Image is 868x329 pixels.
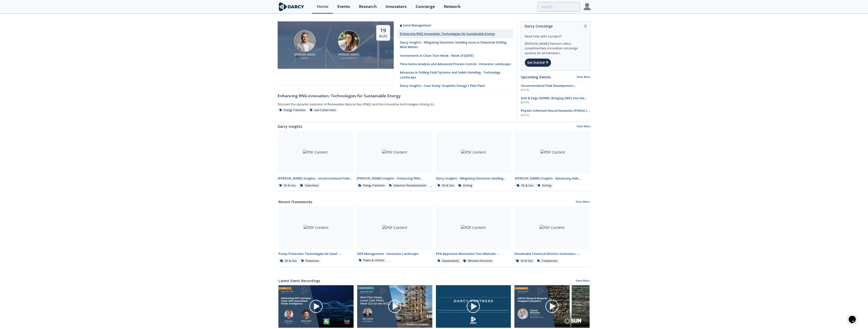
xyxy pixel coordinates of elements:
div: Methane Emissions [462,259,494,263]
img: play-chapters-gray.svg [466,299,480,313]
span: Physics Informed Neural Networks (PINNs) to Accelerate Subsurface Scenario Analysis [521,108,590,117]
div: [DATE] [521,113,591,117]
div: Drilling [536,183,553,188]
div: Oil & Gas [278,183,298,188]
img: Video Content [514,285,590,327]
a: Grid & Edge DERMS: Bringing DERs into the Control Room [DATE] [521,96,591,105]
div: [PERSON_NAME] Insights - Advancing Hole Cleaning with Automated Cuttings Monitoring [515,176,591,181]
div: Home [317,5,328,9]
a: PDF Content Pump Protection Technologies for Sand - Innovator Shortlist Oil & Gas Production [277,206,355,264]
div: Energy Transition [278,108,307,113]
img: play-chapters-gray.svg [309,299,323,313]
a: Darcy Insights - Mitigating Elastomer Swelling Issue in Downhole Drilling Mud Motors [397,38,513,52]
a: PDF Content [PERSON_NAME] Insights - Enhancing RNG innovation Energy Transition Industrial Decarb... [355,131,434,188]
a: Unconventional Field Development Optimization through Geochemical Fingerprinting Technology [DATE] [521,84,591,92]
a: Darcy Insights [278,124,302,129]
a: Sand Management [397,21,513,30]
span: Grid & Edge DERMS: Bringing DERs into the Control Room [521,96,587,105]
a: Latest Event Recordings [278,278,320,283]
div: Completions [535,259,559,263]
div: [PERSON_NAME] Insights - Enhancing RNG innovation [357,176,432,181]
div: [DATE] [521,101,591,105]
a: Enhancing RNG innovation: Technologies for Sustainable Energy [278,90,513,99]
a: PDF Content Darcy Insights - Mitigating Elastomer Swelling Issue in Downhole Drilling Mud Motors ... [434,131,513,188]
div: DER Management - Innovator Landscape [357,252,432,256]
a: View More [576,279,590,283]
span: Unconventional Field Development Optimization through Geochemical Fingerprinting Technology [521,84,576,97]
div: Enhancing RNG innovation: Technologies for Sustainable Energy [278,93,513,99]
div: Loci Controls Inc. [329,57,369,60]
div: Enhancing RNG innovation: Technologies for Sustainable Energy [400,32,495,36]
div: Aug [379,34,387,39]
img: Video Content [278,285,354,327]
div: Energy Transition [357,183,386,188]
div: Production [299,259,321,263]
img: Nicole Neff [338,30,359,52]
iframe: chat widget [847,309,863,324]
div: 19 [379,27,387,34]
a: Physics Informed Neural Networks (PINNs) to Accelerate Subsurface Scenario Analysis [DATE] [521,108,591,117]
a: PDF Content Dissolvable Chemical Diverter Innovators - Innovator Landscape Oil & Gas Completions [513,206,591,264]
div: Network [444,5,461,9]
div: Concierge [416,5,435,9]
a: Time-Series Analysis and Advanced Process Control - Innovator Landscape [397,60,513,68]
img: Profile [583,3,591,10]
div: Darcy Insights - Mitigating Elastomer Swelling Issue in Downhole Drilling Mud Motors [436,176,512,181]
div: Events [337,5,350,9]
div: Dissolvable Chemical Diverter Innovators - Innovator Landscape [514,252,590,256]
a: View More [577,75,591,79]
a: Darcy Insights - Case Study: Graphitic Energy's Pilot Plant [397,82,513,90]
div: [PERSON_NAME] [285,53,325,57]
div: Need help with a project? [525,31,587,39]
div: Discover the dynamic evolution of Renewable Natural Gas (RNG) and the innovative technologies dri... [278,101,448,108]
div: Industrial Decarbonization [387,183,428,188]
div: Oil & Gas [515,183,535,188]
a: View More [577,125,591,129]
a: Investments in Clean Tech Week - Week of [DATE] [397,52,513,60]
div: Oil & Gas [436,183,456,188]
div: [PERSON_NAME] Partners offers complimentary innovation concierge services for all members. [525,39,587,56]
div: Sand Management [400,23,431,28]
img: logo-wide.svg [278,2,305,11]
a: Recent Frameworks [278,199,312,204]
img: Amir Akbari [294,30,315,52]
div: [PERSON_NAME] [329,53,369,57]
a: Upcoming Events [521,74,551,80]
a: PDF Content [PERSON_NAME] Insights - Unconventional Field Development Optimization through Geoche... [276,131,355,188]
div: [PERSON_NAME] Insights - Unconventional Field Development Optimization through Geochemical Finger... [278,176,353,181]
a: Advances in Drilling Fluid Systems and Solids Handling - Technology Landscape [397,68,513,82]
input: Advanced Search [537,2,580,11]
div: Innovators [386,5,407,9]
img: play-chapters-gray.svg [388,299,402,313]
img: Video Content [436,285,511,327]
a: Enhancing RNG innovation: Technologies for Sustainable Energy [397,30,513,38]
div: Anessa [285,57,325,60]
div: Oil & Gas [514,259,534,263]
div: Drilling [457,183,474,188]
a: PDF Content EPA-Approved Alternative Test Methods - Innovator Comparison Sustainability Methane E... [434,206,513,264]
a: View More [576,200,590,204]
img: play-chapters-gray.svg [545,299,559,313]
a: PDF Content [PERSON_NAME] Insights - Advancing Hole Cleaning with Automated Cuttings Monitoring O... [513,131,592,188]
img: Video Content [357,285,432,328]
div: Low Carbon Fuels [308,108,338,113]
div: Oil & Gas [278,259,298,263]
div: Power & Utilities [357,258,386,263]
div: EPA-Approved Alternative Test Methods - Innovator Comparison [436,252,511,256]
div: Research [359,5,377,9]
img: information.svg [584,25,587,28]
div: Pump Protection Technologies for Sand - Innovator Shortlist [278,252,354,256]
div: Darcy Concierge [525,22,587,31]
div: [DATE] [521,88,591,92]
a: PDF Content DER Management - Innovator Landscape Power & Utilities [355,206,434,264]
div: Get Started [525,58,551,67]
div: Subsurface [298,183,320,188]
div: Sustainability [436,259,461,263]
a: Amir Akbari [PERSON_NAME] Anessa Nicole Neff [PERSON_NAME] Loci Controls Inc. 19 Aug [278,21,394,90]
